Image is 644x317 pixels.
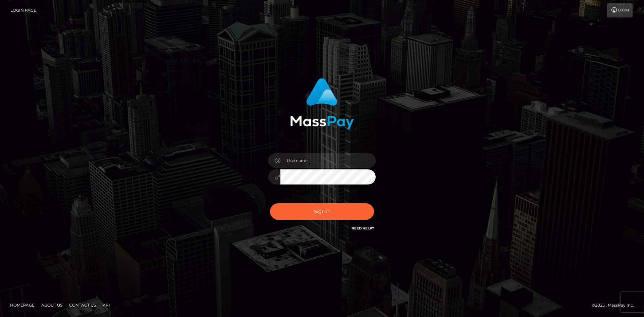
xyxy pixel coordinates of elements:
a: Homepage [7,300,37,310]
a: Need Help? [352,226,374,230]
img: MassPay Login [290,78,354,129]
button: Sign in [270,203,374,220]
a: About Us [39,300,65,310]
div: © 2025 , MassPay Inc. [592,302,639,309]
a: Login Page [10,3,36,17]
input: Username... [280,153,376,168]
a: Login [607,3,633,17]
a: Contact Us [66,300,99,310]
a: API [100,300,113,310]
